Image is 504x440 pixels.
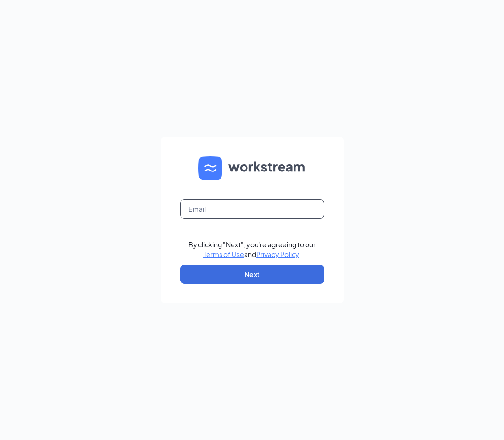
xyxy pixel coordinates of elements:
[203,250,244,258] a: Terms of Use
[188,240,316,259] div: By clicking "Next", you're agreeing to our and .
[256,250,299,258] a: Privacy Policy
[180,265,324,284] button: Next
[180,199,324,219] input: Email
[198,156,306,180] img: WS logo and Workstream text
